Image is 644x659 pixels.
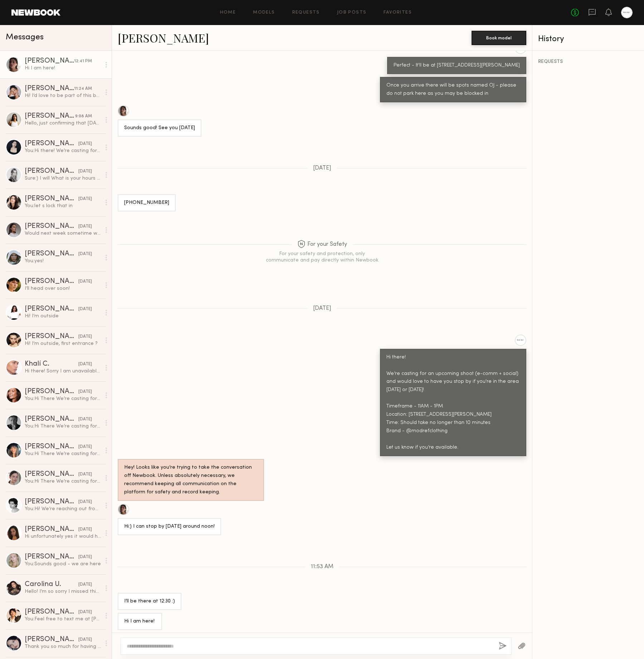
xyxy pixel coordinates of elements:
[25,636,78,643] div: [PERSON_NAME]
[25,340,101,347] div: Hi! I’m outside, first entrance ?
[124,124,195,132] div: Sounds good! See you [DATE]
[311,564,333,570] span: 11:53 AM
[25,506,101,512] div: You: Hi! We’re reaching out from [GEOGRAPHIC_DATA]—we’d love to see if you’re available to stop b...
[25,140,78,147] div: [PERSON_NAME]
[25,313,101,319] div: Hi! I’m outside
[78,471,92,478] div: [DATE]
[394,62,520,70] div: Perfect - It'll be at [STREET_ADDRESS][PERSON_NAME]
[25,306,78,313] div: [PERSON_NAME]
[265,251,379,264] div: For your safety and protection, only communicate and pay directly within Newbook
[386,353,520,452] div: Hi there! We’re casting for an upcoming shoot (e-comm + social) and would love to have you stop b...
[25,498,78,506] div: [PERSON_NAME]
[78,251,92,258] div: [DATE]
[25,588,101,595] div: Hello! I’m so sorry I missed this! Thank you so much for reaching out! I would love to come by if...
[25,85,74,92] div: [PERSON_NAME]
[25,553,78,561] div: [PERSON_NAME]
[25,147,101,154] div: You: Hi there! We’re casting for an upcoming shoot (e-comm + social) and would love to have you s...
[124,617,156,626] div: Hi I am here!
[78,416,92,423] div: [DATE]
[78,389,92,395] div: [DATE]
[118,30,209,45] a: [PERSON_NAME]
[25,65,101,72] div: Hi I am here!
[78,361,92,368] div: [DATE]
[25,258,101,264] div: You: yes!
[75,113,92,120] div: 9:08 AM
[25,416,78,423] div: [PERSON_NAME]
[74,86,92,92] div: 11:24 AM
[25,388,78,395] div: [PERSON_NAME]
[124,199,169,207] div: [PHONE_NUMBER]
[25,368,101,375] div: Hi there! Sorry I am unavailable. I’m in [GEOGRAPHIC_DATA] until 25th
[25,113,75,120] div: [PERSON_NAME]
[25,223,78,230] div: [PERSON_NAME]
[386,82,520,98] div: Once you arrive there will be spots named OJ - please do not park here as you may be blocked in
[25,533,101,540] div: Hi unfortunately yes it would have to be through my agency storm for any LA based job.
[25,478,101,485] div: You: Hi There We’re casting for an upcoming shoot (e-comm + social) and would love to have you st...
[25,361,78,368] div: Khalí C.
[25,333,78,340] div: [PERSON_NAME]
[25,395,101,402] div: You: Hi There We’re casting for an upcoming shoot (e-comm + social) and would love to have you st...
[538,59,638,64] div: REQUESTS
[25,450,101,457] div: You: Hi There We’re casting for an upcoming shoot (e-comm + social) and would love to have you st...
[472,31,526,45] button: Book model
[472,34,526,40] a: Book model
[124,523,215,531] div: Hi:) I can stop by [DATE] around noon!
[124,597,175,606] div: I’ll be there at 12:30 :)
[25,285,101,292] div: I’ll head over soon!
[253,10,275,15] a: Models
[78,554,92,561] div: [DATE]
[337,10,367,15] a: Job Posts
[124,464,258,497] div: Hey! Looks like you’re trying to take the conversation off Newbook. Unless absolutely necessary, ...
[25,202,101,209] div: You: let s lock that in
[78,333,92,340] div: [DATE]
[292,10,320,15] a: Requests
[25,120,101,127] div: Hello, just confirming that [DATE] at 11 am still works? Thank you, looking forward to it.
[25,278,78,285] div: [PERSON_NAME]
[78,526,92,533] div: [DATE]
[313,306,331,312] span: [DATE]
[78,168,92,175] div: [DATE]
[78,223,92,230] div: [DATE]
[220,10,236,15] a: Home
[25,643,101,650] div: Thank you so much for having me [DATE], if you’re interested in collaborating on social media too...
[25,92,101,99] div: Hi! I’d love to be part of this but the location is quite far from me for a casting. If you’re ev...
[78,581,92,588] div: [DATE]
[25,616,101,623] div: You: Feel free to text me at [PHONE_NUMBER] once you're on your way!
[78,196,92,202] div: [DATE]
[25,58,74,65] div: [PERSON_NAME]
[25,195,78,202] div: [PERSON_NAME]
[25,443,78,450] div: [PERSON_NAME]
[25,423,101,430] div: You: Hi There We’re casting for an upcoming shoot (e-comm + social) and would love to have you st...
[78,141,92,147] div: [DATE]
[78,278,92,285] div: [DATE]
[78,609,92,616] div: [DATE]
[74,58,92,65] div: 12:41 PM
[25,250,78,258] div: [PERSON_NAME]
[25,471,78,478] div: [PERSON_NAME]
[78,306,92,313] div: [DATE]
[25,175,101,182] div: Sure:) I will What is your hours for [DATE] when I can stop by:)?
[25,609,78,616] div: [PERSON_NAME]
[384,10,412,15] a: Favorites
[25,561,101,567] div: You: Sounds good - we are here
[25,230,101,237] div: Would next week sometime work for you?
[297,240,347,249] span: For your Safety
[25,526,78,533] div: [PERSON_NAME]
[78,444,92,450] div: [DATE]
[78,499,92,506] div: [DATE]
[78,636,92,643] div: [DATE]
[25,581,78,588] div: Carolina U.
[25,168,78,175] div: [PERSON_NAME]
[6,33,44,42] span: Messages
[538,35,638,43] div: History
[313,165,331,171] span: [DATE]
